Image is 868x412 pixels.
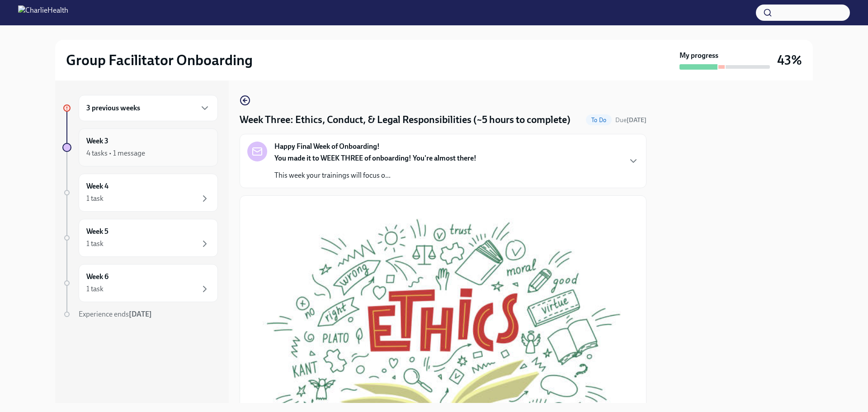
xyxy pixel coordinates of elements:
[586,117,612,123] span: To Do
[86,103,140,113] h6: 3 previous weeks
[79,310,152,318] span: Experience ends
[679,51,718,61] strong: My progress
[274,154,476,162] strong: You made it to WEEK THREE of onboarding! You're almost there!
[18,5,68,20] img: CharlieHealth
[86,272,108,282] h6: Week 6
[86,194,104,204] div: 1 task
[62,264,218,302] a: Week 61 task
[274,170,476,180] p: This week your trainings will focus o...
[615,116,646,124] span: Due
[86,136,108,146] h6: Week 3
[615,116,646,124] span: October 6th, 2025 10:00
[240,113,571,127] h4: Week Three: Ethics, Conduct, & Legal Responsibilities (~5 hours to complete)
[86,181,108,191] h6: Week 4
[274,142,380,152] strong: Happy Final Week of Onboarding!
[66,51,253,69] h2: Group Facilitator Onboarding
[86,239,104,249] div: 1 task
[62,219,218,257] a: Week 51 task
[86,148,145,158] div: 4 tasks • 1 message
[62,174,218,212] a: Week 41 task
[129,310,152,318] strong: [DATE]
[86,284,104,294] div: 1 task
[777,52,802,68] h3: 43%
[627,116,646,124] strong: [DATE]
[86,227,108,237] h6: Week 5
[79,95,218,121] div: 3 previous weeks
[62,128,218,166] a: Week 34 tasks • 1 message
